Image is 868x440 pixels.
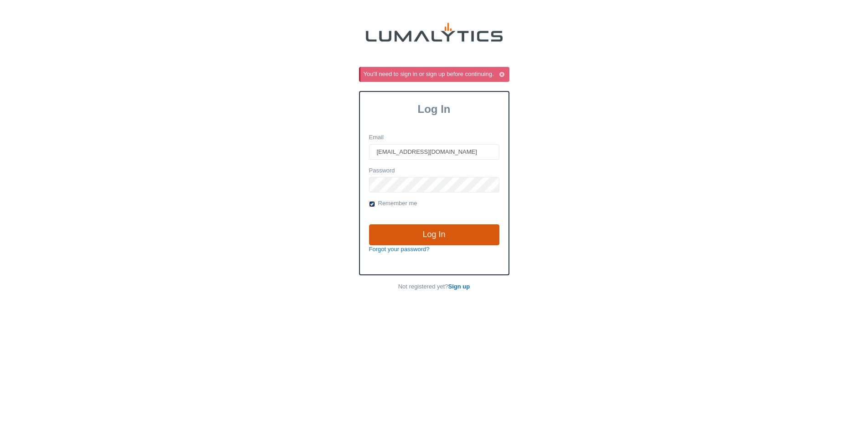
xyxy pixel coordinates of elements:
div: You'll need to sign in or sign up before continuing. [364,70,508,79]
a: Sign up [448,283,470,290]
a: Forgot your password? [369,246,430,253]
label: Email [369,133,384,142]
label: Password [369,167,395,175]
label: Remember me [369,199,417,208]
img: lumalytics-black-e9b537c871f77d9ce8d3a6940f85695cd68c596e3f819dc492052d1098752254.png [366,23,503,42]
input: Log In [369,224,499,245]
p: Not registered yet? [359,283,509,291]
input: Email [369,144,499,160]
input: Remember me [369,201,375,207]
h3: Log In [360,103,508,116]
